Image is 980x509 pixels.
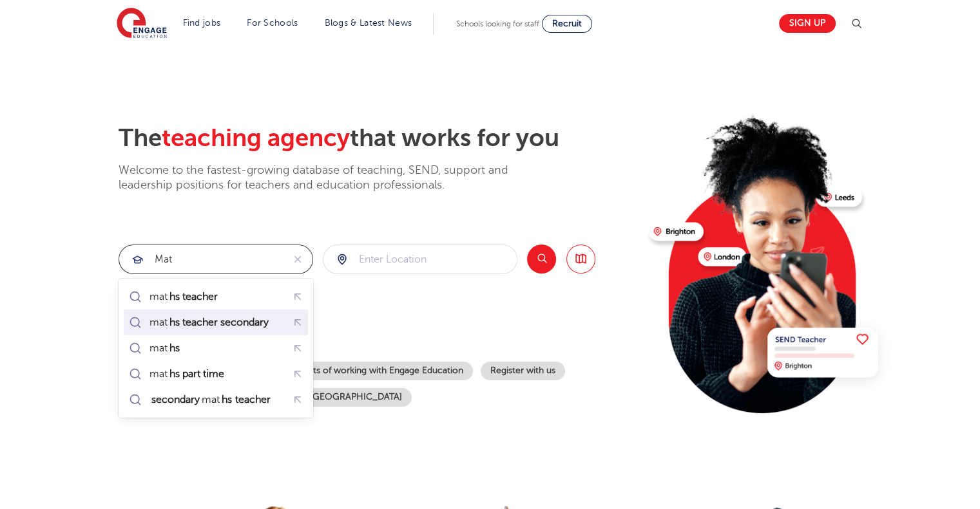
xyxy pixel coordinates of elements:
[149,316,271,329] div: mat
[124,284,308,412] ul: Submit
[168,366,226,382] mark: hs part time
[288,390,308,410] button: Fill query with "secondary maths teacher"
[183,18,221,28] a: Find jobs
[283,245,312,273] button: Clear
[456,19,539,28] span: Schools looking for staff
[119,124,639,153] h2: The that works for you
[527,245,556,273] button: Search
[168,340,182,356] mark: hs
[220,392,272,407] mark: hs teacher
[247,18,298,28] a: For Schools
[277,362,473,380] a: Benefits of working with Engage Education
[552,19,582,28] span: Recruit
[323,245,517,274] div: Submit
[288,313,308,333] button: Fill query with "maths teacher secondary"
[162,124,350,152] span: teaching agency
[323,245,517,273] input: Submit
[288,287,308,307] button: Fill query with "maths teacher"
[168,289,220,304] mark: hs teacher
[325,18,412,28] a: Blogs & Latest News
[119,326,639,349] p: Trending searches
[168,315,271,330] mark: hs teacher secondary
[149,393,273,406] div: mat
[149,290,220,303] div: mat
[481,362,565,380] a: Register with us
[288,338,308,358] button: Fill query with "maths"
[117,8,167,40] img: Engage Education
[288,364,308,384] button: Fill query with "maths part time"
[149,342,182,355] div: mat
[779,14,836,33] a: Sign up
[119,163,544,193] p: Welcome to the fastest-growing database of teaching, SEND, support and leadership positions for t...
[542,15,592,33] a: Recruit
[149,392,202,407] mark: secondary
[149,367,226,380] div: mat
[119,245,313,274] div: Submit
[119,245,283,273] input: Submit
